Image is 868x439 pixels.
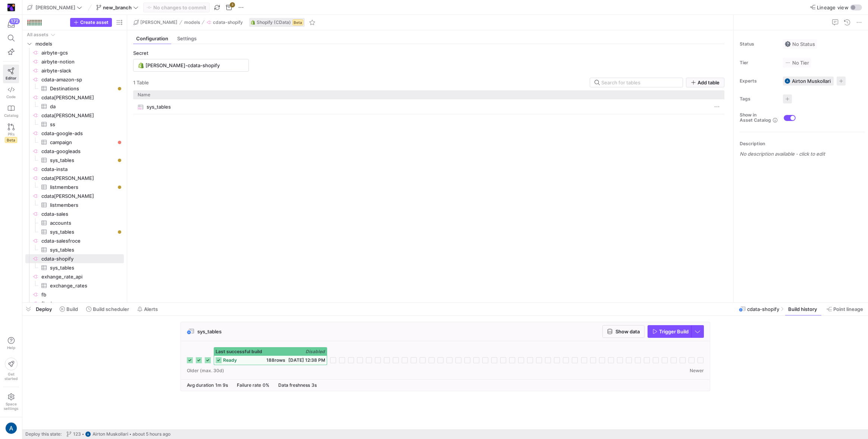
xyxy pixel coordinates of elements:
div: Press SPACE to select this row. [25,290,124,299]
button: Last successful buildDisabledready188rows[DATE] 12:38 PM [214,347,327,365]
div: Press SPACE to select this row. [25,227,124,236]
span: Older (max. 30d) [187,368,224,373]
span: Configuration [136,36,168,41]
span: No Status [785,41,815,47]
span: cdata[PERSON_NAME]​​​​​​​​ [41,93,123,102]
span: Deploy this state: [25,432,62,437]
span: campaign​​​​​​​​​ [50,138,115,147]
button: cdata-shopify [204,18,245,27]
a: cdata-googleads​​​​​​​​ [25,147,124,156]
button: 172 [3,18,19,31]
span: Experts [740,78,777,84]
a: cdata[PERSON_NAME]​​​​​​​​ [25,111,124,120]
span: Avg duration [187,382,214,388]
button: models [182,18,202,27]
div: Press SPACE to select this row. [25,200,124,209]
a: campaign​​​​​​​​​ [25,138,124,147]
div: Press SPACE to select this row. [25,156,124,165]
span: models [184,20,200,25]
div: 172 [9,18,20,24]
div: Press SPACE to select this row. [25,75,124,84]
div: Press SPACE to select this row. [25,39,124,48]
a: cdata-amazon-sp​​​​​​​​ [25,75,124,84]
span: 1 Table [133,80,149,85]
input: Search for tables [601,80,678,85]
img: undefined [251,20,255,25]
a: ss​​​​​​​​​ [25,120,124,129]
img: https://lh3.googleusercontent.com/a/AATXAJyyGjhbEl7Z_5IO_MZVv7Koc9S-C6PkrQR59X_w=s96-c [784,78,790,84]
div: Press SPACE to select this row. [25,272,124,281]
span: Disabled [305,349,325,354]
button: Getstarted [3,355,19,384]
a: cdata-google-ads​​​​​​​​ [25,129,124,138]
a: sys_tables​​​​​​​​​ [25,263,124,272]
span: cdata-shopify​​​​​​​​ [41,255,123,263]
span: Trigger Build [659,329,689,334]
a: exchange_rates​​​​​​​​​ [25,281,124,290]
span: da​​​​​​​​​ [50,102,115,111]
span: Status [740,41,777,47]
span: Last successful build [216,349,262,354]
a: fb​​​​​​​​ [25,290,124,299]
a: Destinations​​​​​​​​​ [25,84,124,93]
div: Press SPACE to select this row. [25,84,124,93]
div: Press SPACE to select this row. [25,102,124,111]
span: ss​​​​​​​​​ [50,120,115,129]
span: 1m 9s [215,382,228,388]
div: Press SPACE to select this row. [25,111,124,120]
span: models [35,40,123,48]
a: https://storage.googleapis.com/y42-prod-data-exchange/images/E4LAT4qaMCxLTOZoOQ32fao10ZFgsP4yJQ8S... [3,1,19,14]
a: cdata[PERSON_NAME]​​​​​​​​ [25,174,124,183]
span: sys_tables [147,100,171,114]
span: Name [138,92,150,97]
div: Press SPACE to select this row. [25,281,124,290]
span: Failure rate [237,382,261,388]
span: Build [66,306,78,312]
span: airbyte-notion​​​​​​​​ [41,57,123,66]
img: https://lh3.googleusercontent.com/a/AATXAJyyGjhbEl7Z_5IO_MZVv7Koc9S-C6PkrQR59X_w=s96-c [85,431,91,437]
span: ready [223,358,237,363]
span: fbads​​​​​​​​ [41,299,123,308]
span: Destinations​​​​​​​​​ [50,84,115,93]
span: exhange_rate_api​​​​​​​​ [41,273,123,281]
span: Airton Muskollari [792,78,831,84]
div: Press SPACE to select this row. [25,48,124,57]
button: Point lineage [823,303,867,315]
button: 123https://lh3.googleusercontent.com/a/AATXAJyyGjhbEl7Z_5IO_MZVv7Koc9S-C6PkrQR59X_w=s96-cAirton M... [65,429,172,439]
img: No status [785,41,791,47]
a: exhange_rate_api​​​​​​​​ [25,272,124,281]
a: airbyte-notion​​​​​​​​ [25,57,124,66]
span: listmembers​​​​​​​​​ [50,183,115,192]
span: PRs [8,132,15,136]
p: Description [740,141,865,146]
img: undefined [138,62,144,68]
a: Editor [3,65,19,83]
a: cdata[PERSON_NAME]​​​​​​​​ [25,93,124,102]
span: Alerts [144,306,158,312]
div: Press SPACE to select this row. [25,165,124,174]
a: sys_tables​​​​​​​​​ [25,227,124,236]
div: Press SPACE to select this row. [25,299,124,308]
a: cdata-sales​​​​​​​​ [25,209,124,218]
button: Alerts [134,303,161,315]
input: Search for a secret [145,62,244,68]
div: Press SPACE to select this row. [25,129,124,138]
a: sys_tables​​​​​​​​​ [25,156,124,165]
span: cdata-insta​​​​​​​​ [41,165,123,174]
span: about 5 hours ago [132,432,170,437]
div: Press SPACE to select this row. [25,66,124,75]
span: Tier [740,60,777,65]
span: Space settings [4,402,18,411]
span: cdata-sales​​​​​​​​ [41,210,123,218]
button: https://lh3.googleusercontent.com/a/AATXAJyyGjhbEl7Z_5IO_MZVv7Koc9S-C6PkrQR59X_w=s96-c [3,420,19,436]
span: sys_tables​​​​​​​​​ [50,264,115,272]
span: cdata[PERSON_NAME]​​​​​​​​ [41,192,123,200]
span: Catalog [4,113,18,118]
span: Help [6,345,16,350]
a: PRsBeta [3,121,19,146]
div: Press SPACE to select this row. [25,263,124,272]
button: No statusNo Status [783,39,817,49]
span: Build history [788,306,817,312]
button: [PERSON_NAME] [25,3,84,12]
a: accounts​​​​​​​​​ [25,218,124,227]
